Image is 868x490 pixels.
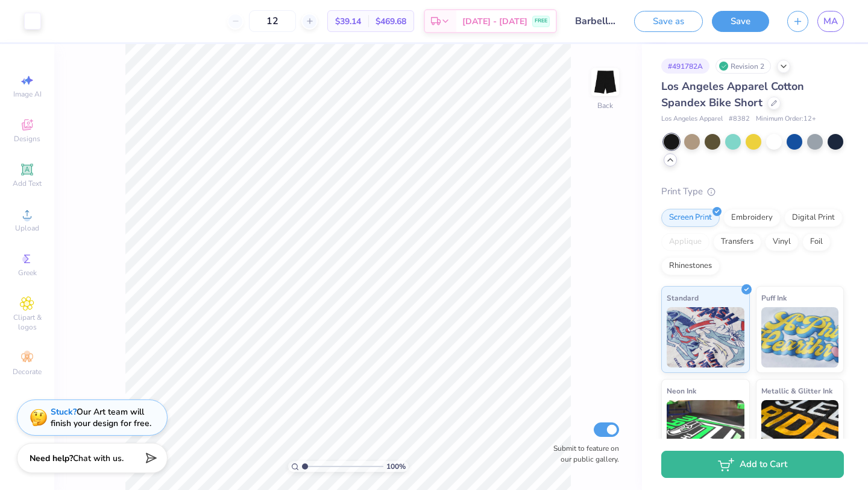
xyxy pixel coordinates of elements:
[462,15,527,28] span: [DATE] - [DATE]
[6,313,48,332] span: Clipart & logos
[661,114,723,124] span: Los Angeles Apparel
[723,209,781,227] div: Embroidery
[249,10,296,32] input: – –
[802,233,831,251] div: Foil
[15,223,39,233] span: Upload
[817,11,844,32] a: MA
[713,233,761,251] div: Transfers
[761,307,839,367] img: Puff Ink
[667,307,744,367] img: Standard
[13,367,42,377] span: Decorate
[597,100,613,111] div: Back
[712,11,769,32] button: Save
[30,453,73,464] strong: Need help?
[661,233,709,251] div: Applique
[73,453,124,464] span: Chat with us.
[756,114,816,124] span: Minimum Order: 12 +
[729,114,750,124] span: # 8382
[765,233,799,251] div: Vinyl
[13,89,42,99] span: Image AI
[761,384,832,397] span: Metallic & Glitter Ink
[667,400,744,460] img: Neon Ink
[661,257,720,275] div: Rhinestones
[535,17,547,25] span: FREE
[661,79,804,110] span: Los Angeles Apparel Cotton Spandex Bike Short
[13,179,42,188] span: Add Text
[18,268,37,278] span: Greek
[784,209,843,227] div: Digital Print
[661,209,720,227] div: Screen Print
[667,291,699,304] span: Standard
[661,59,709,74] div: # 491782A
[634,11,703,32] button: Save as
[547,443,619,465] label: Submit to feature on our public gallery.
[593,70,617,94] img: Back
[761,400,839,460] img: Metallic & Glitter Ink
[51,406,151,429] div: Our Art team will finish your design for free.
[14,134,40,144] span: Designs
[376,15,406,28] span: $469.68
[386,461,406,472] span: 100 %
[661,185,844,199] div: Print Type
[661,451,844,478] button: Add to Cart
[823,14,838,28] span: MA
[761,291,787,304] span: Puff Ink
[51,406,77,418] strong: Stuck?
[715,59,771,74] div: Revision 2
[335,15,361,28] span: $39.14
[667,384,696,397] span: Neon Ink
[566,9,625,33] input: Untitled Design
